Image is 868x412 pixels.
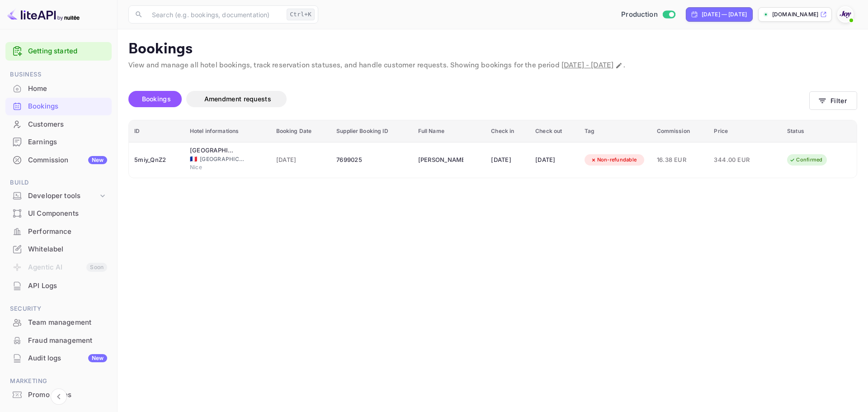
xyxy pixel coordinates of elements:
[530,120,579,142] th: Check out
[5,223,112,241] div: Performance
[129,120,184,142] th: ID
[708,120,782,142] th: Price
[621,9,658,20] span: Production
[5,42,112,61] div: Getting started
[271,120,331,142] th: Booking Date
[28,208,107,219] div: UI Components
[28,191,98,201] div: Developer tools
[336,153,407,167] div: 7699025
[28,353,107,364] div: Audit logs
[5,80,112,98] div: Home
[88,354,107,362] div: New
[5,80,112,97] a: Home
[128,40,857,58] p: Bookings
[5,332,112,350] div: Fraud management
[5,70,112,80] span: Business
[88,156,107,164] div: New
[579,120,651,142] th: Tag
[287,9,315,20] div: Ctrl+K
[614,61,623,70] button: Change date range
[5,314,112,331] a: Team management
[561,61,613,70] span: [DATE] - [DATE]
[7,7,80,22] img: LiteAPI logo
[28,244,107,255] div: Whitelabel
[585,154,643,166] div: Non-refundable
[28,137,107,147] div: Earnings
[128,60,857,71] p: View and manage all hotel bookings, track reservation statuses, and handle customer requests. Sho...
[134,153,179,167] div: 5miy_QnZ2
[783,154,828,166] div: Confirmed
[200,155,245,163] span: [GEOGRAPHIC_DATA]
[5,332,112,349] a: Fraud management
[190,163,235,171] span: Nice
[5,205,112,223] div: UI Components
[28,390,107,400] div: Promo codes
[5,133,112,150] a: Earnings
[5,304,112,314] span: Security
[5,277,112,295] div: API Logs
[28,119,107,130] div: Customers
[5,98,112,115] div: Bookings
[413,120,486,142] th: Full Name
[418,153,463,167] div: Veronique Christory
[809,91,857,110] button: Filter
[5,116,112,133] a: Customers
[772,10,818,19] p: [DOMAIN_NAME]
[5,277,112,294] a: API Logs
[51,388,67,405] button: Collapse navigation
[28,317,107,328] div: Team management
[28,336,107,346] div: Fraud management
[28,155,107,166] div: Commission
[128,91,809,107] div: account-settings tabs
[5,205,112,222] a: UI Components
[28,84,107,94] div: Home
[5,376,112,386] span: Marketing
[142,95,171,103] span: Bookings
[5,152,112,168] a: CommissionNew
[5,116,112,133] div: Customers
[535,153,573,167] div: [DATE]
[618,9,679,20] div: Switch to Sandbox mode
[146,5,283,24] input: Search (e.g. bookings, documentation)
[5,223,112,240] a: Performance
[702,10,747,19] div: [DATE] — [DATE]
[5,386,112,404] div: Promo codes
[276,155,326,165] span: [DATE]
[5,241,112,257] a: Whitelabel
[184,120,271,142] th: Hotel informations
[204,95,271,103] span: Amendment requests
[190,156,197,162] span: France
[28,227,107,237] div: Performance
[5,314,112,331] div: Team management
[838,7,853,22] img: With Joy
[5,386,112,403] a: Promo codes
[28,281,107,291] div: API Logs
[491,153,524,167] div: [DATE]
[5,133,112,151] div: Earnings
[28,46,107,57] a: Getting started
[190,146,235,155] div: Le Saint Paul Hôtel
[5,152,112,169] div: CommissionNew
[657,155,703,165] span: 16.38 EUR
[5,350,112,366] a: Audit logsNew
[129,120,857,178] table: booking table
[5,178,112,188] span: Build
[5,98,112,114] a: Bookings
[714,155,759,165] span: 344.00 EUR
[486,120,530,142] th: Check in
[5,241,112,258] div: Whitelabel
[651,120,709,142] th: Commission
[331,120,413,142] th: Supplier Booking ID
[28,101,107,112] div: Bookings
[782,120,857,142] th: Status
[5,350,112,367] div: Audit logsNew
[5,188,112,204] div: Developer tools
